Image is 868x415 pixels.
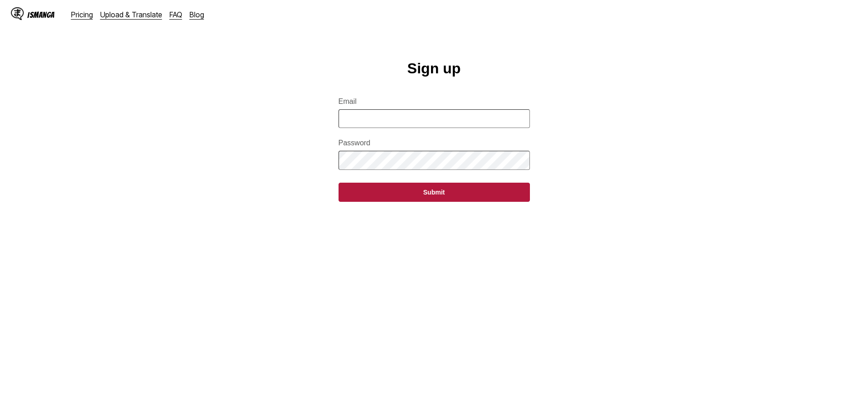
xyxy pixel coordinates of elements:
label: Email [339,97,530,106]
a: Upload & Translate [100,10,162,19]
a: Pricing [71,10,93,19]
h1: Sign up [407,60,461,77]
a: FAQ [169,10,182,19]
a: Blog [190,10,204,19]
div: IsManga [27,10,55,19]
a: IsManga LogoIsManga [11,7,71,22]
img: IsManga Logo [11,7,24,20]
button: Submit [339,183,530,202]
label: Password [339,139,530,147]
